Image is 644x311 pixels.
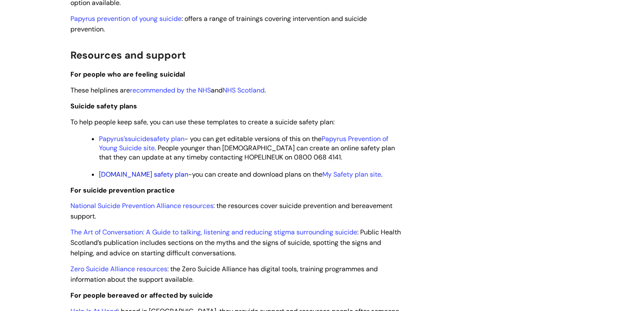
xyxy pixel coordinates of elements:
span: To help people keep safe, you can use these templates to create a suicide safety plan: [70,118,335,126]
span: Suicide safety plans [70,102,137,111]
span: : Public Health Scotland’s publication includes sections on the myths and the signs of suicide, s... [70,228,401,257]
a: NHS Scotland [223,86,265,95]
a: Papyrus’ssuicidesafety plan [99,134,184,143]
span: These helplines are and . [70,86,266,95]
a: Papyrus prevention of young suicide [70,14,182,23]
span: For people who are feeling suicidal [70,70,185,79]
span: - you can get e [99,134,231,143]
span: - [99,170,382,179]
a: recommended by the NHS [130,86,211,95]
a: [DOMAIN_NAME] safety plan [99,170,188,179]
span: For people bereaved or affected by suicide [70,291,213,300]
a: My Safety plan site [322,170,381,179]
a: Papyrus Prevention of Young Suicide site [99,134,390,152]
span: by contacting HOPELINEUK on 0800 068 4141. [200,153,342,162]
span: Resources and support [70,49,186,62]
span: suicide [128,134,150,143]
span: ditable versions of this on the . [99,134,390,152]
span: you can create and download plans on the . [192,170,382,179]
span: For suicide prevention practice [70,186,175,195]
a: Zero Suicide Alliance resources [70,265,167,273]
a: National Suicide Prevention Alliance resources [70,201,213,210]
a: The Art of Conversation: A Guide to talking, listening and reducing stigma surrounding suicide [70,228,357,236]
span: : the resources cover suicide prevention and bereavement support. [70,201,392,221]
span: People younger than [DEMOGRAPHIC_DATA] can create an online safety plan that they can update at a... [99,144,397,162]
span: : offers a range of trainings covering intervention and suicide prevention. [70,14,367,33]
span: : the Zero Suicide Alliance has digital tools, training programmes and information about the supp... [70,265,378,284]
